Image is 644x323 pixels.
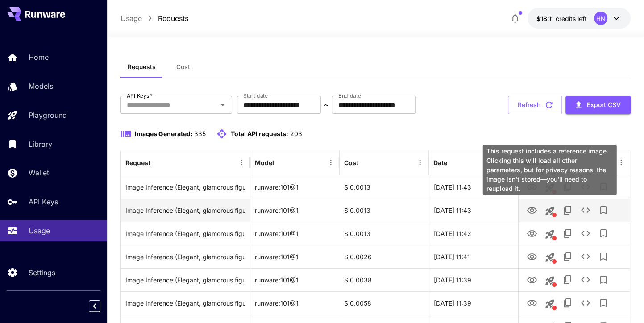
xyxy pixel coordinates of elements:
[594,224,612,242] button: Add to library
[429,268,518,291] div: 10 Aug, 2025 11:39
[243,92,268,99] label: Start date
[565,96,631,114] button: Export CSV
[255,159,274,166] div: Model
[151,156,164,169] button: Sort
[344,159,358,166] div: Cost
[29,167,49,178] p: Wallet
[290,130,302,137] span: 203
[594,248,612,265] button: Add to library
[615,156,627,169] button: Menu
[127,92,153,99] label: API Keys
[250,291,340,315] div: runware:101@1
[125,292,245,315] div: Click to copy prompt
[29,225,50,236] p: Usage
[523,201,541,219] button: View Image
[414,156,426,169] button: Menu
[340,268,429,291] div: $ 0.0038
[125,269,245,291] div: Click to copy prompt
[125,159,150,166] div: Request
[541,225,559,243] button: This request includes a reference image. Clicking this will load all other parameters, but for pr...
[523,247,541,265] button: View Image
[577,224,594,242] button: See details
[250,268,340,291] div: runware:101@1
[594,271,612,289] button: Add to library
[324,156,337,169] button: Menu
[250,245,340,268] div: runware:101@1
[483,145,617,195] div: This request includes a reference image. Clicking this will load all other parameters, but for pr...
[594,201,612,219] button: Add to library
[340,291,429,315] div: $ 0.0058
[340,199,429,222] div: $ 0.0013
[29,81,53,91] p: Models
[523,270,541,289] button: View Image
[528,8,631,29] button: $18.10912HN
[594,294,612,312] button: Add to library
[523,294,541,312] button: View Image
[541,248,559,266] button: This request includes a reference image. Clicking this will load all other parameters, but for pr...
[96,298,107,314] div: Collapse sidebar
[577,271,594,289] button: See details
[559,271,577,289] button: Copy TaskUUID
[429,175,518,199] div: 10 Aug, 2025 11:43
[216,99,229,111] button: Open
[231,130,288,137] span: Total API requests:
[29,196,58,207] p: API Keys
[125,245,245,268] div: Click to copy prompt
[275,156,287,169] button: Sort
[194,130,206,137] span: 335
[429,245,518,268] div: 10 Aug, 2025 11:41
[559,201,577,219] button: Copy TaskUUID
[559,224,577,242] button: Copy TaskUUID
[429,222,518,245] div: 10 Aug, 2025 11:42
[29,267,55,278] p: Settings
[89,300,100,312] button: Collapse sidebar
[577,201,594,219] button: See details
[250,175,340,199] div: runware:101@1
[359,156,372,169] button: Sort
[340,245,429,268] div: $ 0.0026
[235,156,248,169] button: Menu
[429,291,518,315] div: 10 Aug, 2025 11:39
[536,14,587,23] div: $18.10912
[556,15,587,22] span: credits left
[29,139,52,149] p: Library
[508,96,562,114] button: Refresh
[541,272,559,290] button: This request includes a reference image. Clicking this will load all other parameters, but for pr...
[594,12,607,25] div: HN
[523,224,541,242] button: View Image
[120,13,142,24] a: Usage
[338,92,361,99] label: End date
[125,222,245,245] div: Click to copy prompt
[429,199,518,222] div: 10 Aug, 2025 11:43
[559,248,577,265] button: Copy TaskUUID
[577,248,594,265] button: See details
[541,202,559,220] button: This request includes a reference image. Clicking this will load all other parameters, but for pr...
[324,99,329,110] p: ~
[158,13,188,24] a: Requests
[448,156,461,169] button: Sort
[125,199,245,222] div: Click to copy prompt
[340,222,429,245] div: $ 0.0013
[577,294,594,312] button: See details
[128,63,156,71] span: Requests
[125,176,245,199] div: Click to copy prompt
[120,13,188,24] nav: breadcrumb
[433,159,447,166] div: Date
[176,63,190,71] span: Cost
[29,52,49,62] p: Home
[541,295,559,313] button: This request includes a reference image. Clicking this will load all other parameters, but for pr...
[340,175,429,199] div: $ 0.0013
[250,222,340,245] div: runware:101@1
[536,15,556,22] span: $18.11
[135,130,193,137] span: Images Generated:
[29,110,67,120] p: Playground
[559,294,577,312] button: Copy TaskUUID
[250,199,340,222] div: runware:101@1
